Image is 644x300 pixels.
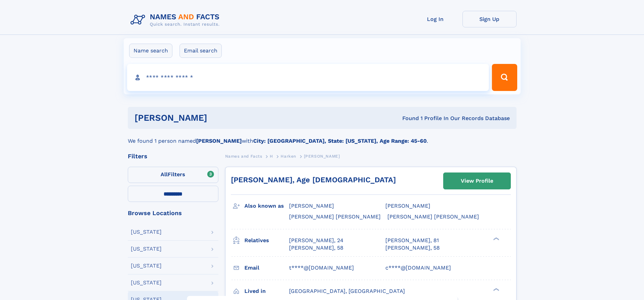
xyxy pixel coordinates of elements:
[281,154,296,159] span: Harken
[304,154,340,159] span: [PERSON_NAME]
[461,173,493,189] div: View Profile
[244,285,289,297] h3: Lived in
[131,246,162,252] div: [US_STATE]
[289,203,334,209] span: [PERSON_NAME]
[492,287,500,292] div: ❯
[127,64,489,91] input: search input
[305,115,510,122] div: Found 1 Profile In Our Records Database
[289,237,343,244] a: [PERSON_NAME], 24
[387,213,479,220] span: [PERSON_NAME] [PERSON_NAME]
[281,152,296,160] a: Harken
[231,176,396,184] a: [PERSON_NAME], Age [DEMOGRAPHIC_DATA]
[128,210,218,216] div: Browse Locations
[129,44,172,58] label: Name search
[135,114,305,122] h1: [PERSON_NAME]
[131,263,162,269] div: [US_STATE]
[289,288,405,294] span: [GEOGRAPHIC_DATA], [GEOGRAPHIC_DATA]
[289,244,343,252] a: [PERSON_NAME], 58
[462,11,517,27] a: Sign Up
[270,154,273,159] span: H
[128,153,218,159] div: Filters
[196,138,242,144] b: [PERSON_NAME]
[180,44,222,58] label: Email search
[244,235,289,246] h3: Relatives
[492,236,500,241] div: ❯
[131,280,162,285] div: [US_STATE]
[131,229,162,235] div: [US_STATE]
[444,173,510,189] a: View Profile
[161,171,168,178] span: All
[385,244,440,252] a: [PERSON_NAME], 58
[225,152,262,160] a: Names and Facts
[244,262,289,274] h3: Email
[408,11,462,27] a: Log In
[128,167,218,183] label: Filters
[244,200,289,212] h3: Also known as
[270,152,273,160] a: H
[385,203,430,209] span: [PERSON_NAME]
[128,11,225,29] img: Logo Names and Facts
[289,213,381,220] span: [PERSON_NAME] [PERSON_NAME]
[253,138,427,144] b: City: [GEOGRAPHIC_DATA], State: [US_STATE], Age Range: 45-60
[492,64,517,91] button: Search Button
[128,129,517,145] div: We found 1 person named with .
[385,237,439,244] a: [PERSON_NAME], 81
